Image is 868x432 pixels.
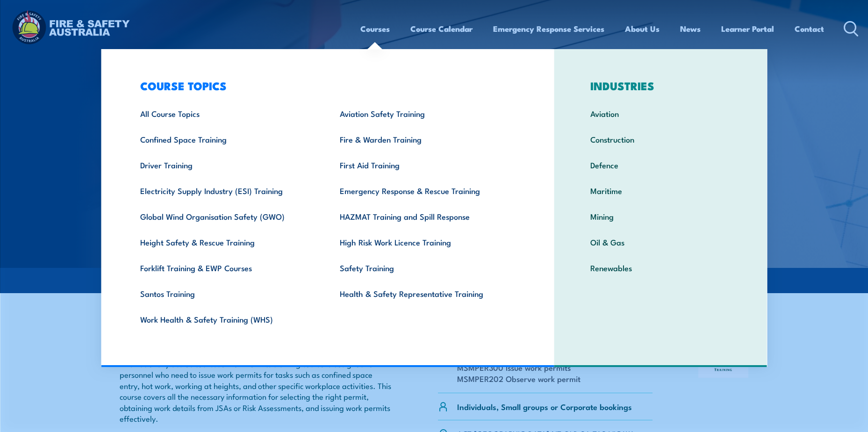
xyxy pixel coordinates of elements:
[126,126,325,152] a: Confined Space Training
[576,152,746,178] a: Defence
[576,178,746,203] a: Maritime
[576,79,746,92] h3: INDUSTRIES
[325,203,525,229] a: HAZMAT Training and Spill Response
[325,152,525,178] a: First Aid Training
[795,16,824,41] a: Contact
[325,229,525,255] a: High Risk Work Licence Training
[410,16,473,41] a: Course Calendar
[126,203,325,229] a: Global Wind Organisation Safety (GWO)
[126,101,325,126] a: All Course Topics
[457,362,653,373] li: MSMPER300 Issue work permits
[493,16,604,41] a: Emergency Response Services
[325,101,525,126] a: Aviation Safety Training
[457,401,632,412] p: Individuals, Small groups or Corporate bookings
[576,229,746,255] a: Oil & Gas
[625,16,660,41] a: About Us
[325,178,525,203] a: Emergency Response & Rescue Training
[325,281,525,306] a: Health & Safety Representative Training
[120,358,393,424] p: This nationally accredited Issue Work Permits training course is designed for personnel who need ...
[126,152,325,178] a: Driver Training
[576,255,746,281] a: Renewables
[126,229,325,255] a: Height Safety & Rescue Training
[126,255,325,281] a: Forklift Training & EWP Courses
[457,373,653,384] li: MSMPER202 Observe work permit
[576,203,746,229] a: Mining
[126,79,525,92] h3: COURSE TOPICS
[576,101,746,126] a: Aviation
[360,16,390,41] a: Courses
[721,16,774,41] a: Learner Portal
[126,281,325,306] a: Santos Training
[576,126,746,152] a: Construction
[325,126,525,152] a: Fire & Warden Training
[680,16,701,41] a: News
[126,178,325,203] a: Electricity Supply Industry (ESI) Training
[325,255,525,281] a: Safety Training
[126,306,325,332] a: Work Health & Safety Training (WHS)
